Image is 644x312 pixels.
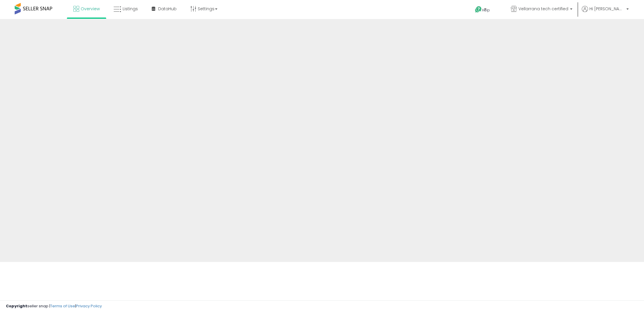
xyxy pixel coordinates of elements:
[123,6,138,12] span: Listings
[158,6,177,12] span: DataHub
[582,6,629,19] a: Hi [PERSON_NAME]
[589,6,625,12] span: Hi [PERSON_NAME]
[518,6,568,12] span: Vellarrana tech certified
[482,8,490,13] span: Help
[470,1,501,19] a: Help
[475,6,482,13] i: Get Help
[81,6,100,12] span: Overview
